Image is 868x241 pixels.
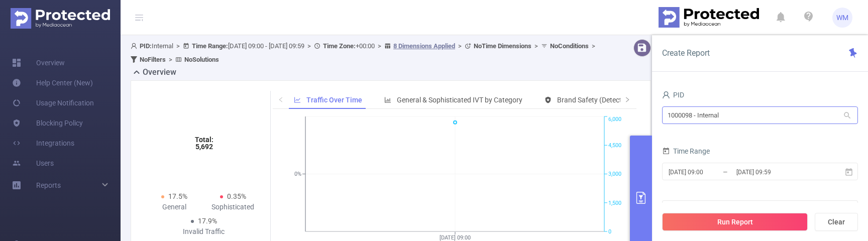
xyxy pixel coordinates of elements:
[662,91,684,99] span: PID
[663,201,857,218] div: icon: rightAdvanced Time Properties
[668,165,749,179] input: Start date
[393,42,455,50] u: 8 Dimensions Applied
[140,56,166,63] b: No Filters
[194,136,213,144] tspan: Total:
[662,147,710,155] span: Time Range
[12,93,94,113] a: Usage Notification
[608,116,621,123] tspan: 6,000
[815,213,858,231] button: Clear
[608,171,621,178] tspan: 3,000
[304,42,314,50] span: >
[662,213,808,231] button: Run Report
[375,42,384,50] span: >
[143,66,176,78] h2: Overview
[166,56,175,63] span: >
[397,96,522,104] span: General & Sophisticated IVT by Category
[195,143,212,151] tspan: 5,692
[131,43,140,49] i: icon: user
[168,192,187,200] span: 17.5%
[455,42,465,50] span: >
[440,234,471,241] tspan: [DATE] 09:00
[306,96,362,104] span: Traffic Over Time
[278,96,284,102] i: icon: left
[557,96,632,104] span: Brand Safety (Detected)
[531,42,541,50] span: >
[662,48,710,58] span: Create Report
[184,56,219,63] b: No Solutions
[204,202,263,212] div: Sophisticated
[662,91,670,99] i: icon: user
[12,153,54,173] a: Users
[294,171,301,178] tspan: 0%
[198,217,217,225] span: 17.9%
[140,42,152,50] b: PID:
[735,165,817,179] input: End date
[624,96,630,102] i: icon: right
[294,96,301,103] i: icon: line-chart
[36,181,61,189] span: Reports
[145,202,204,212] div: General
[608,228,611,235] tspan: 0
[589,42,598,50] span: >
[550,42,589,50] b: No Conditions
[12,133,74,153] a: Integrations
[174,226,233,237] div: Invalid Traffic
[836,8,848,28] span: WM
[11,8,110,29] img: Protected Media
[227,192,246,200] span: 0.35%
[474,42,531,50] b: No Time Dimensions
[12,53,65,73] a: Overview
[12,73,93,93] a: Help Center (New)
[608,200,621,206] tspan: 1,500
[173,42,183,50] span: >
[12,113,83,133] a: Blocking Policy
[384,96,391,103] i: icon: bar-chart
[608,142,621,149] tspan: 4,500
[323,42,356,50] b: Time Zone:
[36,175,61,195] a: Reports
[192,42,228,50] b: Time Range:
[131,42,598,63] span: Internal [DATE] 09:00 - [DATE] 09:59 +00:00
